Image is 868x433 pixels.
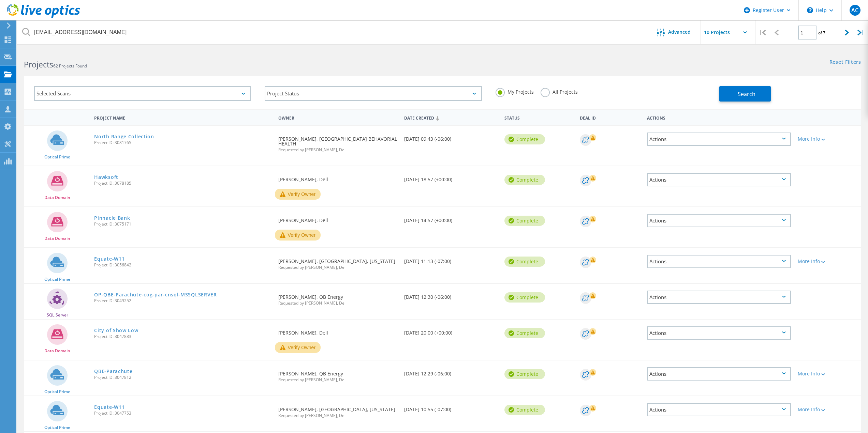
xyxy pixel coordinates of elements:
div: Actions [647,367,791,381]
div: [PERSON_NAME], [GEOGRAPHIC_DATA] BEHAVORIAL HEALTH [275,126,400,159]
span: Project ID: 3047883 [94,335,271,339]
div: Status [501,111,576,124]
span: Requested by [PERSON_NAME], Dell [278,378,397,382]
div: [PERSON_NAME], Dell [275,320,400,342]
span: AC [851,7,858,13]
button: Verify Owner [275,342,321,353]
span: Project ID: 3081765 [94,141,271,145]
div: Project Name [91,111,275,124]
span: of 7 [818,30,825,36]
div: Actions [647,173,791,186]
div: Complete [504,216,545,226]
div: [DATE] 20:00 (+00:00) [401,320,501,342]
div: Actions [647,291,791,304]
div: Deal Id [576,111,643,124]
label: My Projects [496,88,534,94]
b: Projects [24,59,53,70]
a: City of Show Low [94,328,138,333]
div: Complete [504,328,545,338]
span: Project ID: 3078185 [94,181,271,185]
span: Data Domain [44,236,70,241]
a: Equate-W11 [94,405,124,409]
div: [DATE] 11:13 (-07:00) [401,248,501,270]
div: Complete [504,369,545,379]
div: Complete [504,405,545,415]
label: All Projects [541,88,578,94]
div: Actions [647,133,791,146]
div: Complete [504,175,545,185]
a: OP-QBE-Parachute-cog-par-cnsql-MSSQLSERVER [94,292,217,297]
span: Requested by [PERSON_NAME], Dell [278,414,397,418]
span: Advanced [668,30,691,34]
span: Requested by [PERSON_NAME], Dell [278,301,397,305]
div: More Info [798,407,858,412]
span: Data Domain [44,196,70,200]
span: Project ID: 3075171 [94,222,271,226]
span: Optical Prime [44,426,70,430]
span: Optical Prime [44,155,70,159]
a: Hawksoft [94,175,118,180]
div: [PERSON_NAME], QB Energy [275,360,400,389]
div: Actions [647,214,791,227]
div: [PERSON_NAME], Dell [275,166,400,189]
span: Project ID: 3056842 [94,263,271,267]
div: More Info [798,137,858,141]
a: North Range Collection [94,134,154,139]
div: [DATE] 12:30 (-06:00) [401,284,501,306]
span: Requested by [PERSON_NAME], Dell [278,148,397,152]
div: [PERSON_NAME], Dell [275,207,400,230]
span: Project ID: 3049252 [94,299,271,303]
span: Project ID: 3047812 [94,375,271,380]
div: [DATE] 09:43 (-06:00) [401,126,501,148]
div: [PERSON_NAME], [GEOGRAPHIC_DATA], [US_STATE] [275,248,400,276]
div: | [755,20,769,45]
div: Actions [647,255,791,268]
span: Data Domain [44,349,70,353]
div: Complete [504,134,545,144]
span: Optical Prime [44,277,70,281]
div: Owner [275,111,400,124]
span: 62 Projects Found [53,63,87,69]
svg: \n [807,7,813,13]
div: More Info [798,259,858,264]
div: [DATE] 12:29 (-06:00) [401,360,501,383]
input: Search projects by name, owner, ID, company, etc [17,20,647,44]
div: Actions [644,111,794,124]
div: [DATE] 10:55 (-07:00) [401,396,501,419]
span: Optical Prime [44,390,70,394]
div: Date Created [401,111,501,124]
div: Actions [647,403,791,416]
button: Verify Owner [275,230,321,241]
span: Requested by [PERSON_NAME], Dell [278,265,397,269]
div: Complete [504,257,545,267]
div: Complete [504,292,545,303]
div: [DATE] 18:57 (+00:00) [401,166,501,189]
div: Actions [647,326,791,340]
div: Selected Scans [34,86,251,101]
div: [PERSON_NAME], QB Energy [275,284,400,312]
div: [PERSON_NAME], [GEOGRAPHIC_DATA], [US_STATE] [275,396,400,424]
a: Live Optics Dashboard [7,14,80,19]
div: [DATE] 14:57 (+00:00) [401,207,501,230]
span: SQL Server [47,313,68,317]
button: Search [719,86,771,102]
div: | [854,20,868,45]
a: Equate-W11 [94,257,124,261]
button: Verify Owner [275,189,321,200]
a: Reset Filters [829,60,861,65]
span: Project ID: 3047753 [94,411,271,415]
div: Project Status [265,86,482,101]
a: Pinnacle Bank [94,216,130,220]
span: Search [738,90,755,98]
div: More Info [798,371,858,376]
a: QBE-Parachute [94,369,132,374]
